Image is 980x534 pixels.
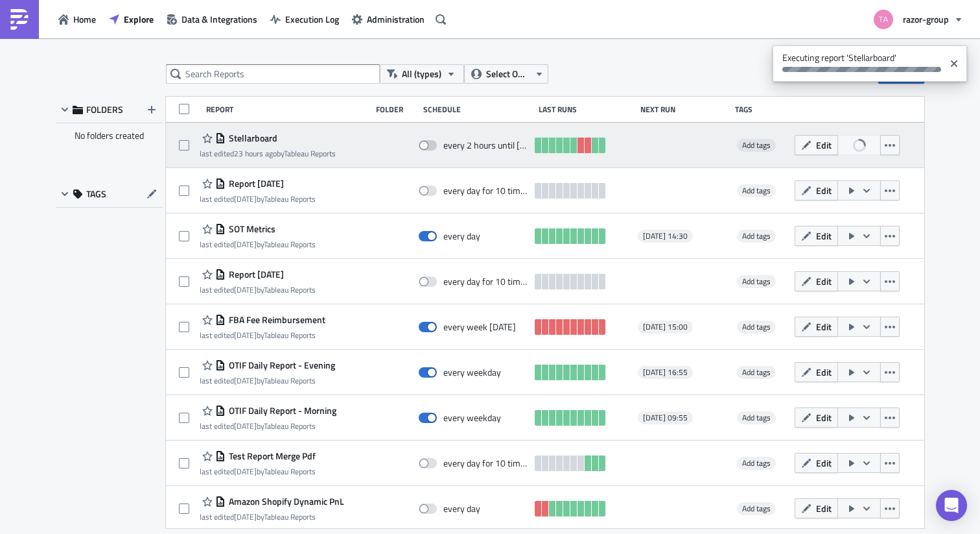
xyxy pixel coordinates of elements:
[206,104,369,114] div: Report
[200,194,316,204] div: last edited by Tableau Reports
[443,412,501,424] div: every weekday
[52,9,102,29] button: Home
[903,12,949,26] span: razor-group
[816,456,832,470] span: Edit
[737,502,776,515] span: Add tags
[443,321,516,333] div: every week on Monday
[737,457,776,470] span: Add tags
[737,139,776,152] span: Add tags
[539,104,634,114] div: Last Runs
[226,359,335,371] span: OTIF Daily Report - Evening
[742,275,771,287] span: Add tags
[166,64,380,84] input: Search Reports
[200,149,336,158] div: last edited by Tableau Reports
[226,223,275,235] span: SOT Metrics
[367,12,425,26] span: Administration
[795,453,838,473] button: Edit
[742,230,771,242] span: Add tags
[234,238,257,250] time: 2025-07-10T12:23:14Z
[737,411,776,424] span: Add tags
[124,12,154,26] span: Explore
[773,45,944,79] span: Executing report 'Stellarboard'
[643,322,688,332] span: [DATE] 15:00
[443,503,480,515] div: every day
[234,465,257,478] time: 2025-04-02T07:19:50Z
[742,411,771,424] span: Add tags
[795,317,838,337] button: Edit
[944,49,964,79] button: Close
[226,269,284,280] span: Report 2025-06-06
[200,330,325,340] div: last edited by Tableau Reports
[643,413,688,423] span: [DATE] 09:55
[795,271,838,291] button: Edit
[200,376,335,385] div: last edited by Tableau Reports
[795,362,838,382] button: Edit
[402,67,441,81] span: All (types)
[643,231,688,241] span: [DATE] 14:30
[443,185,529,197] div: every day for 10 times
[737,321,776,334] span: Add tags
[737,184,776,197] span: Add tags
[737,275,776,288] span: Add tags
[640,104,729,114] div: Next Run
[234,374,257,387] time: 2025-05-19T08:47:17Z
[816,184,832,197] span: Edit
[816,229,832,243] span: Edit
[816,320,832,334] span: Edit
[226,405,336,417] span: OTIF Daily Report - Morning
[795,180,838,200] button: Edit
[181,12,257,26] span: Data & Integrations
[795,498,838,518] button: Edit
[737,230,776,243] span: Add tags
[380,64,464,84] button: All (types)
[443,276,529,287] div: every day for 10 times
[86,188,106,200] span: TAGS
[742,457,771,469] span: Add tags
[936,490,967,521] div: Open Intercom Messenger
[264,9,345,29] button: Execution Log
[816,411,832,424] span: Edit
[423,104,532,114] div: Schedule
[226,450,316,462] span: Test Report Merge Pdf
[234,147,277,160] time: 2025-10-07T09:14:03Z
[872,8,894,30] img: Avatar
[795,226,838,246] button: Edit
[234,284,257,296] time: 2025-06-06T14:57:02Z
[742,184,771,197] span: Add tags
[443,230,480,242] div: every day
[200,421,336,431] div: last edited by Tableau Reports
[9,9,30,30] img: PushMetrics
[73,12,96,26] span: Home
[226,178,284,189] span: Report 2025-06-24
[234,420,257,432] time: 2025-05-21T10:47:20Z
[86,104,123,115] span: FOLDERS
[735,104,789,114] div: Tags
[742,139,771,151] span: Add tags
[795,135,838,155] button: Edit
[486,67,530,81] span: Select Owner
[816,274,832,288] span: Edit
[102,9,160,29] button: Explore
[443,457,529,469] div: every day for 10 times
[816,365,832,379] span: Edit
[464,64,548,84] button: Select Owner
[795,407,838,428] button: Edit
[160,9,264,29] button: Data & Integrations
[200,467,316,476] div: last edited by Tableau Reports
[234,511,257,523] time: 2025-05-16T05:43:37Z
[285,12,339,26] span: Execution Log
[345,9,431,29] button: Administration
[816,138,832,152] span: Edit
[234,329,257,341] time: 2025-06-09T13:17:09Z
[200,285,316,295] div: last edited by Tableau Reports
[816,502,832,515] span: Edit
[443,367,501,378] div: every weekday
[742,321,771,333] span: Add tags
[226,496,344,507] span: Amazon Shopify Dynamic PnL
[742,366,771,378] span: Add tags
